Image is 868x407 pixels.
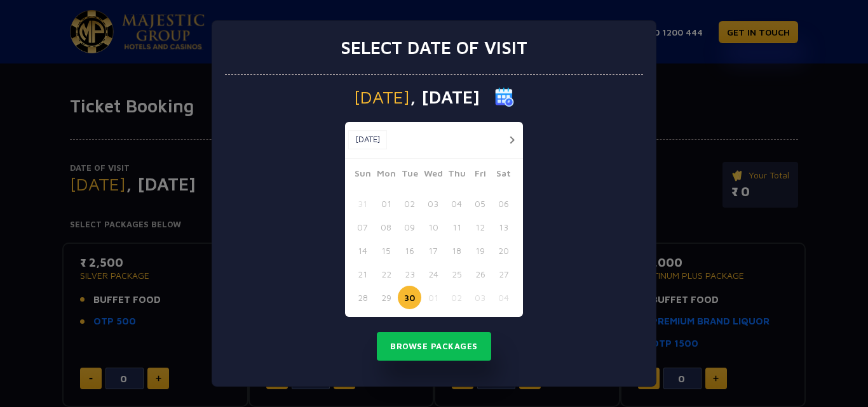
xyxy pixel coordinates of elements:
[351,166,374,184] span: Sun
[341,37,527,58] h3: Select date of visit
[421,166,445,184] span: Wed
[421,239,445,262] button: 17
[492,215,515,239] button: 13
[351,262,374,286] button: 21
[377,332,491,361] button: Browse Packages
[351,215,374,239] button: 07
[351,286,374,309] button: 28
[468,286,492,309] button: 03
[445,215,468,239] button: 11
[348,130,387,149] button: [DATE]
[374,192,398,215] button: 01
[374,286,398,309] button: 29
[445,239,468,262] button: 18
[398,286,421,309] button: 30
[468,262,492,286] button: 26
[351,192,374,215] button: 31
[354,88,410,106] span: [DATE]
[492,166,515,184] span: Sat
[374,215,398,239] button: 08
[421,192,445,215] button: 03
[374,166,398,184] span: Mon
[398,192,421,215] button: 02
[398,239,421,262] button: 16
[421,262,445,286] button: 24
[468,215,492,239] button: 12
[374,262,398,286] button: 22
[492,262,515,286] button: 27
[374,239,398,262] button: 15
[492,192,515,215] button: 06
[445,166,468,184] span: Thu
[468,192,492,215] button: 05
[351,239,374,262] button: 14
[492,239,515,262] button: 20
[495,88,514,107] img: calender icon
[398,166,421,184] span: Tue
[468,239,492,262] button: 19
[445,286,468,309] button: 02
[445,192,468,215] button: 04
[468,166,492,184] span: Fri
[421,286,445,309] button: 01
[492,286,515,309] button: 04
[398,215,421,239] button: 09
[410,88,480,106] span: , [DATE]
[445,262,468,286] button: 25
[421,215,445,239] button: 10
[398,262,421,286] button: 23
